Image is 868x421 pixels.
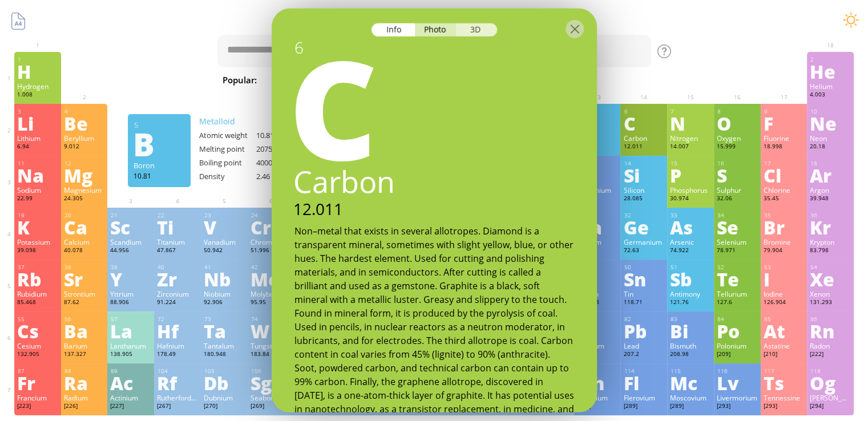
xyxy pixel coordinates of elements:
div: Flerovium [623,393,664,402]
div: Ga [577,218,618,236]
div: Carbon [623,133,664,143]
div: 2.46 g/cm [256,171,313,181]
div: Boron [577,133,618,143]
div: Fl [623,374,664,392]
div: 5 [134,120,185,130]
div: B [577,114,618,132]
div: Photo [415,23,456,37]
div: [223] [17,402,58,411]
div: Sodium [17,185,58,195]
div: 21 [111,212,151,219]
div: 6 [624,108,664,115]
div: 85.468 [17,298,58,307]
div: Nihonium [577,393,618,402]
div: 6.94 [17,143,58,152]
div: Al [577,166,618,184]
div: Rn [810,322,851,340]
div: Mo [251,270,292,288]
div: 12 [64,160,105,167]
div: 114.818 [577,298,618,307]
div: Tantalum [204,341,245,350]
div: Sg [251,374,292,392]
div: 10.81 [134,171,185,180]
div: Metalloid [199,116,313,127]
div: Nh [577,374,618,392]
div: Radium [64,393,105,402]
div: [269] [251,402,292,411]
div: Arsenic [670,237,711,246]
div: 26.982 [577,195,618,204]
div: [293] [764,402,805,411]
div: Boron [134,160,185,171]
div: 4.003 [810,91,851,100]
div: 9 [764,108,805,115]
div: 118.71 [623,298,664,307]
div: 22.99 [17,195,58,204]
div: 106 [251,367,292,375]
div: Na [17,166,58,184]
div: 14.007 [670,143,711,152]
div: Ra [64,374,105,392]
div: Ts [764,374,805,392]
div: Sb [670,270,711,288]
div: Bi [670,322,711,340]
div: 88.906 [110,298,151,307]
div: Tellurium [717,289,758,298]
div: 82 [624,315,664,323]
div: Cs [17,322,58,340]
div: 83.798 [810,246,851,256]
div: 183.84 [251,350,292,359]
div: 50.942 [204,246,245,256]
div: 20 [64,212,105,219]
div: He [810,62,851,80]
div: 178.49 [157,350,198,359]
div: Livermorium [717,393,758,402]
div: 35.45 [764,195,805,204]
h1: Talbica. Interactive chemistry [6,6,862,29]
div: [270] [204,402,245,411]
div: Hf [157,322,198,340]
div: 1.008 [17,91,58,100]
div: V [204,218,245,236]
div: Tungsten [251,341,292,350]
div: 74.922 [670,246,711,256]
div: Bromine [764,237,805,246]
div: 137.327 [64,350,105,359]
div: Te [717,270,758,288]
div: Pb [623,322,664,340]
div: 86 [810,315,851,323]
div: Po [717,322,758,340]
div: Si [623,166,664,184]
div: B [133,135,184,153]
div: 44.956 [110,246,151,256]
div: 35 [764,212,805,219]
div: F [764,114,805,132]
div: Scandium [110,237,151,246]
div: Se [717,218,758,236]
div: 73 [204,315,245,323]
div: 105 [204,367,245,375]
div: 83 [671,315,711,323]
div: 14 [624,160,664,167]
div: 34 [717,212,758,219]
div: Bismuth [670,341,711,350]
div: 57 [111,315,151,323]
span: [MEDICAL_DATA] [612,73,695,87]
div: 78.971 [717,246,758,256]
div: 74 [251,315,292,323]
div: Barium [64,341,105,350]
div: Phosphorus [670,185,711,195]
div: 33 [671,212,711,219]
div: 104 [158,367,198,375]
div: Fr [17,374,58,392]
div: [267] [157,402,198,411]
div: 4000 °C [256,157,313,168]
div: 19 [18,212,58,219]
div: Ta [204,322,245,340]
div: Nitrogen [670,133,711,143]
div: 81 [578,315,618,323]
div: 17 [764,160,805,167]
div: 24.305 [64,195,105,204]
div: Lanthanum [110,341,151,350]
div: Ne [810,114,851,132]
